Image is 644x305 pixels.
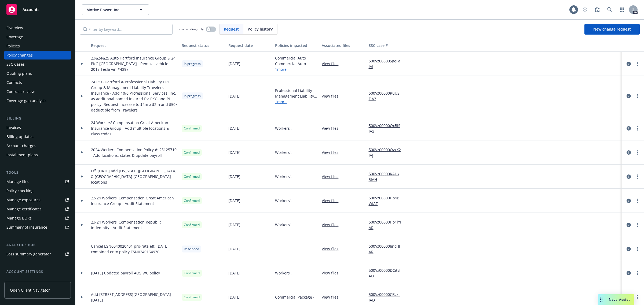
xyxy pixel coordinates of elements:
[322,246,343,252] a: View files
[6,223,47,232] div: Summary of insurance
[6,96,46,105] div: Coverage gap analysis
[369,195,406,206] a: 500Vz00000Ho4BWIAZ
[369,243,406,255] a: 500Vz00000IincHIAR
[75,140,89,165] div: Toggle Row Expanded
[4,123,71,132] a: Invoices
[634,246,641,252] a: more
[6,51,33,59] div: Policy changes
[91,168,177,185] span: Eff. [DATE] add [US_STATE][GEOGRAPHIC_DATA] & [GEOGRAPHIC_DATA] [GEOGRAPHIC_DATA] locations
[91,195,177,206] span: 23-24 Workers' Compensation Great American Insurance Group - Audit Statement
[322,43,364,48] div: Associated files
[625,125,632,132] a: circleInformation
[275,99,317,105] a: 1 more
[634,270,641,276] a: more
[634,173,641,180] a: more
[625,222,632,228] a: circleInformation
[6,33,23,41] div: Coverage
[82,4,149,15] button: Motive Power, Inc.
[10,287,50,293] span: Open Client Navigator
[369,292,406,303] a: 500Vz00000CBcxcIAD
[228,125,240,131] span: [DATE]
[593,27,631,32] span: New change request
[625,198,632,204] a: circleInformation
[184,247,199,251] span: Rescinded
[182,43,224,48] div: Request status
[228,150,240,155] span: [DATE]
[91,79,177,113] span: 24 PKG Hartford & Professional Liability CRC Group & Management Liability Travelers Insurance - A...
[6,250,51,258] div: Loss summary generator
[275,55,306,61] span: Commercial Auto
[75,52,89,76] div: Toggle Row Expanded
[4,223,71,232] a: Summary of insurance
[320,39,366,52] button: Associated files
[6,214,32,222] div: Manage BORs
[6,78,22,87] div: Contacts
[634,149,641,156] a: more
[625,246,632,252] a: circleInformation
[228,222,240,228] span: [DATE]
[228,270,240,276] span: [DATE]
[275,61,306,66] span: Commercial Auto
[75,213,89,237] div: Toggle Row Expanded
[4,78,71,87] a: Contacts
[275,66,306,72] a: 1 more
[4,205,71,213] a: Manage certificates
[184,94,201,98] span: In progress
[6,196,41,204] div: Manage exposures
[369,58,406,69] a: 500Vz00000SgeFaIAJ
[75,237,89,261] div: Toggle Row Expanded
[617,4,627,15] a: Switch app
[4,60,71,69] a: SSC Cases
[625,173,632,180] a: circleInformation
[625,270,632,276] a: circleInformation
[592,4,603,15] a: Report a Bug
[184,150,200,155] span: Confirmed
[4,177,71,186] a: Manage files
[184,61,201,66] span: In progress
[4,2,71,17] a: Accounts
[4,51,71,59] a: Policy changes
[625,149,632,156] a: circleInformation
[634,125,641,132] a: more
[369,90,406,102] a: 500Vz00000RuUSFIA3
[91,55,177,72] span: 23&24&25 Auto Hartford Insurance Group & 24 PKG [GEOGRAPHIC_DATA] - Remove vehicle 2018 Tesla vin...
[91,243,177,255] span: Cancel ESN0040020401 pro-rata eff. [DATE]; combined onto policy ESN0240164936
[75,189,89,213] div: Toggle Row Expanded
[322,125,343,131] a: View files
[634,222,641,228] a: more
[369,43,406,48] div: SSC case #
[91,219,177,230] span: 23-24 Workers' Compensation Republic Indemnity - Audit Statement
[369,123,406,134] a: 500Vz00000OxBJSIA3
[4,87,71,96] a: Contract review
[275,150,317,155] span: Workers' Compensation - Incl. RHC & 10/6 Professional
[322,61,343,66] a: View files
[598,294,605,305] div: Drag to move
[322,93,343,99] a: View files
[634,93,641,99] a: more
[4,277,71,285] a: Service team
[4,33,71,41] a: Coverage
[634,61,641,67] a: more
[184,295,200,300] span: Confirmed
[4,196,71,204] a: Manage exposures
[634,294,641,300] a: more
[580,4,590,15] a: Start snowing
[184,222,200,227] span: Confirmed
[273,39,320,52] button: Policies impacted
[184,271,200,276] span: Confirmed
[367,39,408,52] button: SSC case #
[75,116,89,140] div: Toggle Row Expanded
[625,61,632,67] a: circleInformation
[248,26,273,32] span: Policy history
[6,60,25,69] div: SSC Cases
[228,174,240,179] span: [DATE]
[322,150,343,155] a: View files
[4,132,71,141] a: Billing updates
[369,267,406,279] a: 500Vz00000DCitvIAD
[4,116,71,121] div: Billing
[275,198,317,203] span: Workers' Compensation - AOS Inc. 10/6 Professional
[625,294,632,300] a: circleInformation
[6,24,23,32] div: Overview
[91,120,177,137] span: 24 Workers' Compensation Great American Insurance Group - Add multiple locations & class codes
[4,269,71,274] div: Account settings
